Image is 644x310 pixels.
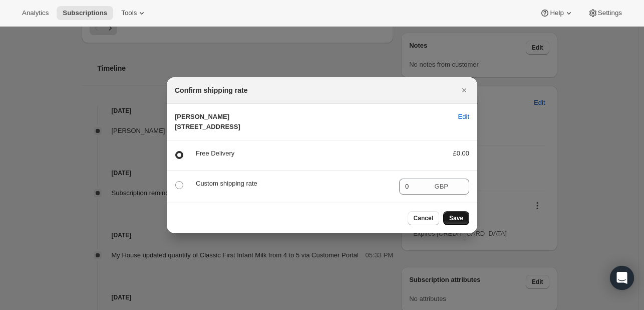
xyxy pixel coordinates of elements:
[121,9,137,17] span: Tools
[414,214,433,222] span: Cancel
[408,211,439,225] button: Cancel
[582,6,628,20] button: Settings
[175,85,247,95] h2: Confirm shipping rate
[452,109,475,125] button: Edit
[115,6,153,20] button: Tools
[196,148,437,159] p: Free Delivery
[175,113,240,130] span: [PERSON_NAME] [STREET_ADDRESS]
[550,9,563,17] span: Help
[610,266,634,290] div: Open Intercom Messenger
[453,149,469,157] span: £0.00
[598,9,622,17] span: Settings
[22,9,49,17] span: Analytics
[196,179,391,189] p: Custom shipping rate
[534,6,579,20] button: Help
[63,9,107,17] span: Subscriptions
[435,183,448,190] span: GBP
[458,112,469,122] span: Edit
[449,214,463,222] span: Save
[457,83,471,97] button: Close
[16,6,55,20] button: Analytics
[57,6,113,20] button: Subscriptions
[443,211,469,225] button: Save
